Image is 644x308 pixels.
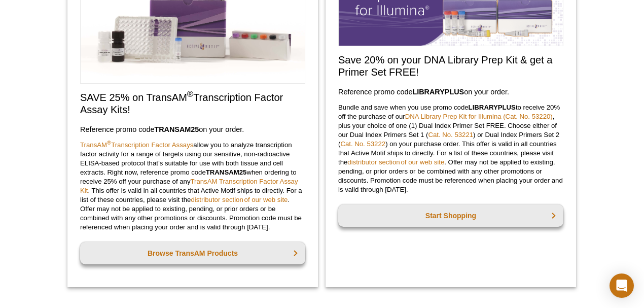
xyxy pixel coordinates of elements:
[338,54,563,78] h2: Save 20% on your DNA Library Prep Kit & get a Primer Set FREE!
[206,168,247,176] strong: TRANSAM25
[154,125,199,133] strong: TRANSAM25
[107,139,111,145] sup: ®
[340,140,385,148] a: Cat. No. 53222
[412,88,464,96] strong: LIBRARYPLUS
[338,86,563,98] h3: Reference promo code on your order.
[80,141,193,149] a: TransAM®Transcription Factor Assays
[610,273,634,298] div: Open Intercom Messenger
[80,123,305,135] h3: Reference promo code on your order.
[405,113,553,120] a: DNA Library Prep Kit for Illumina (Cat. No. 53220)
[80,141,305,232] p: allow you to analyze transcription factor activity for a range of targets using our sensitive, no...
[191,196,288,203] a: distributor section of our web site
[469,104,516,111] strong: LIBRARYPLUS
[80,178,298,194] a: TransAM Transcription Factor Assay Kit
[338,204,563,227] a: Start Shopping
[187,89,193,99] sup: ®
[347,158,444,166] a: distributor section of our web site
[80,242,305,264] a: Browse TransAM Products
[428,131,473,139] a: Cat. No. 53221
[338,103,563,194] p: Bundle and save when you use promo code to receive 20% off the purchase of our , plus your choice...
[80,91,305,116] h2: SAVE 25% on TransAM Transcription Factor Assay Kits!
